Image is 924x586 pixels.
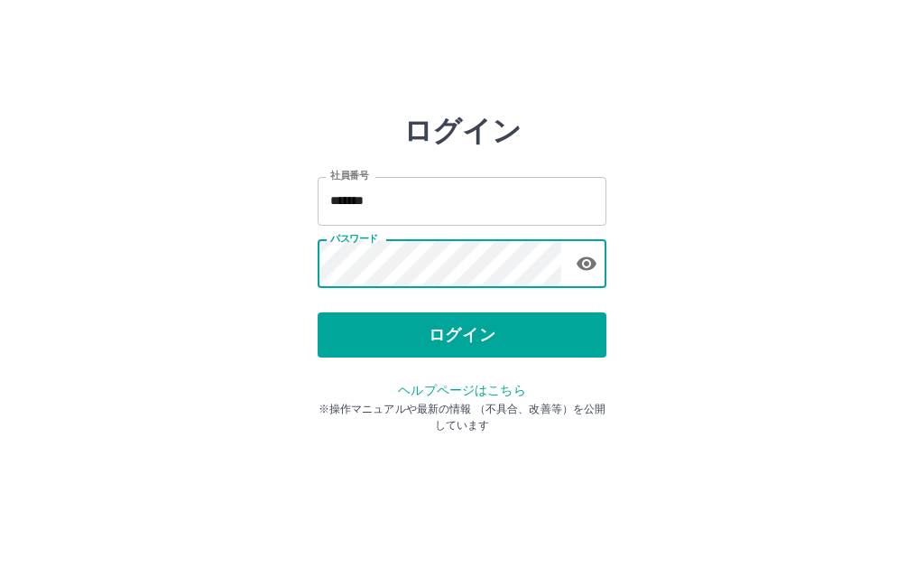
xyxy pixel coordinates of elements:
[318,312,606,358] button: ログイン
[330,169,368,182] label: 社員番号
[403,114,522,148] h2: ログイン
[330,232,378,246] label: パスワード
[398,383,525,397] a: ヘルプページはこちら
[318,401,606,433] p: ※操作マニュアルや最新の情報 （不具合、改善等）を公開しています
